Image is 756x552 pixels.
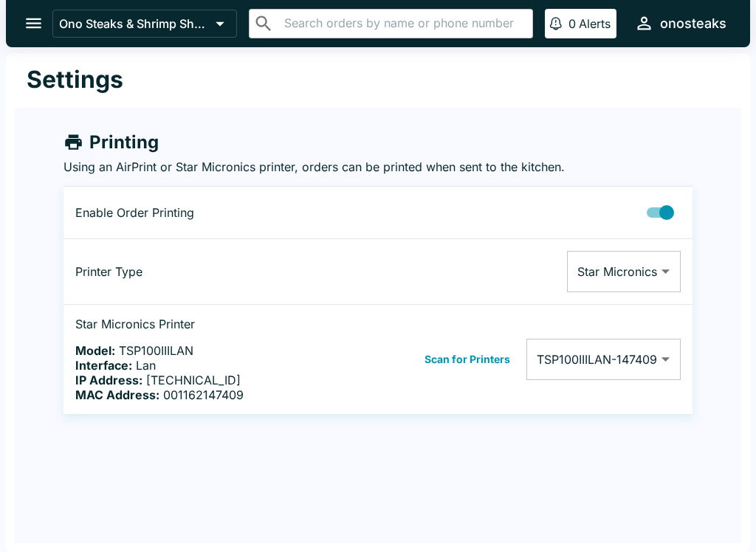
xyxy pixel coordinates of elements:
button: Ono Steaks & Shrimp Shack [52,10,237,38]
div: TSP100IIILAN-147409 [526,339,681,380]
p: Star Micronics Printer [75,317,299,331]
h1: Settings [27,65,123,94]
b: IP Address: [75,373,142,387]
b: MAC Address: [75,387,159,402]
p: [TECHNICAL_ID] [75,373,299,387]
div: Star Micronics [567,251,681,292]
div: Available Printers [526,339,681,380]
button: onosteaks [628,7,732,39]
button: open drawer [15,4,52,42]
input: Search orders by name or phone number [280,13,526,34]
p: TSP100IIILAN [75,343,299,358]
p: Printer Type [75,264,299,279]
button: Scan for Printers [420,348,515,370]
p: Alerts [579,16,611,31]
div: onosteaks [660,15,726,32]
h4: Printing [89,131,159,153]
p: 0 [568,16,576,31]
p: Using an AirPrint or Star Micronics printer, orders can be printed when sent to the kitchen. [63,159,693,174]
b: Interface: [75,358,132,373]
p: 001162147409 [75,387,299,402]
p: Lan [75,358,299,373]
p: Ono Steaks & Shrimp Shack [59,16,210,31]
p: Enable Order Printing [75,205,299,220]
b: Model: [75,343,115,358]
